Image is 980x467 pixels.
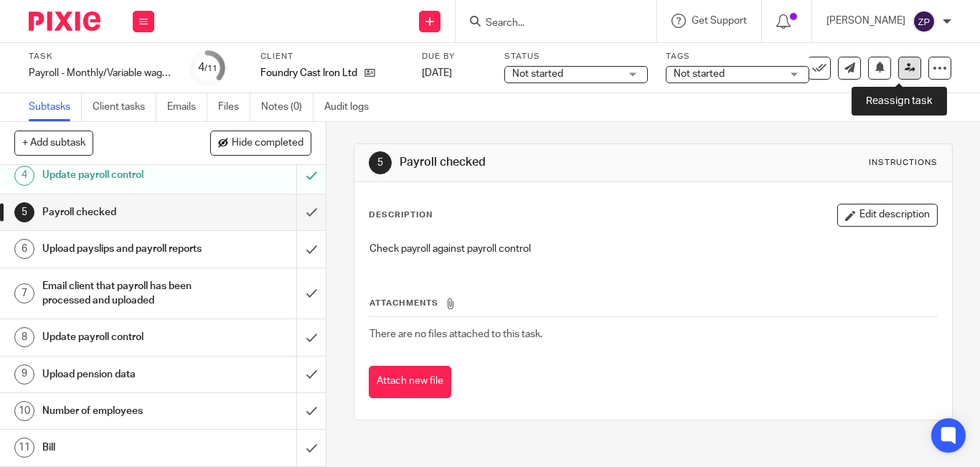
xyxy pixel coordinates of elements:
[260,66,357,80] p: Foundry Cast Iron Ltd
[692,16,747,26] span: Get Support
[369,242,937,256] p: Check payroll against payroll control
[29,93,82,121] a: Subtasks
[204,65,217,72] small: /11
[369,366,451,398] button: Attach new file
[837,204,938,227] button: Edit description
[14,202,34,222] div: 5
[260,51,404,62] label: Client
[42,364,202,385] h1: Upload pension data
[29,11,100,31] img: Pixie
[14,166,34,186] div: 4
[261,93,314,121] a: Notes (0)
[167,93,207,121] a: Emails
[42,400,202,422] h1: Number of employees
[42,275,202,312] h1: Email client that payroll has been processed and uploaded
[14,283,34,303] div: 7
[400,155,684,170] h1: Payroll checked
[674,69,725,79] span: Not started
[210,131,311,155] button: Hide completed
[913,10,936,33] img: svg%3E
[42,326,202,348] h1: Update payroll control
[369,151,392,174] div: 5
[42,164,202,186] h1: Update payroll control
[484,17,613,30] input: Search
[14,327,34,347] div: 8
[93,93,156,121] a: Client tasks
[232,138,303,149] span: Hide completed
[826,14,905,28] p: [PERSON_NAME]
[369,329,542,339] span: There are no files attached to this task.
[14,131,93,155] button: + Add subtask
[666,51,809,62] label: Tags
[504,51,648,62] label: Status
[42,238,202,260] h1: Upload payslips and payroll reports
[14,364,34,385] div: 9
[422,68,452,78] span: [DATE]
[29,51,172,62] label: Task
[198,60,217,76] div: 4
[29,66,172,80] div: Payroll - Monthly/Variable wages/Pension
[218,93,250,121] a: Files
[42,202,202,223] h1: Payroll checked
[14,401,34,421] div: 10
[324,93,380,121] a: Audit logs
[369,299,438,307] span: Attachments
[14,438,34,458] div: 11
[422,51,486,62] label: Due by
[869,157,938,169] div: Instructions
[369,209,433,221] p: Description
[512,69,563,79] span: Not started
[42,437,202,458] h1: Bill
[14,239,34,259] div: 6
